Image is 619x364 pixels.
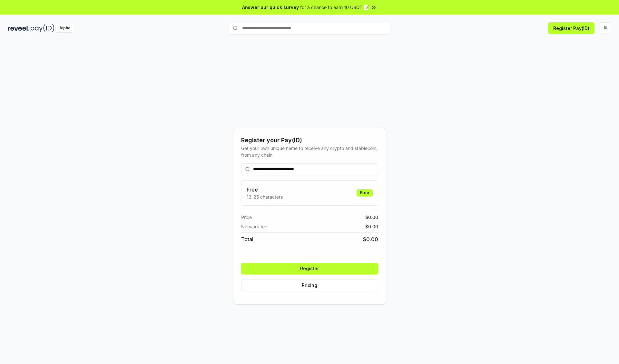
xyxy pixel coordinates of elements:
[241,235,253,243] span: Total
[241,214,252,221] span: Price
[31,24,54,32] img: pay_id
[242,4,299,11] span: Answer our quick survey
[365,223,378,230] span: $ 0.00
[241,223,267,230] span: Network fee
[247,186,283,193] h3: Free
[241,136,378,145] div: Register your Pay(ID)
[241,280,378,291] button: Pricing
[357,189,373,196] div: Free
[300,4,369,11] span: for a chance to earn 10 USDT 📝
[548,22,594,34] button: Register Pay(ID)
[247,193,283,200] p: 13-25 characters
[56,24,74,32] div: Alpha
[8,24,29,32] img: reveel_dark
[241,145,378,158] div: Get your own unique name to receive any crypto and stablecoin, from any chain
[365,214,378,221] span: $ 0.00
[363,235,378,243] span: $ 0.00
[241,263,378,274] button: Register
